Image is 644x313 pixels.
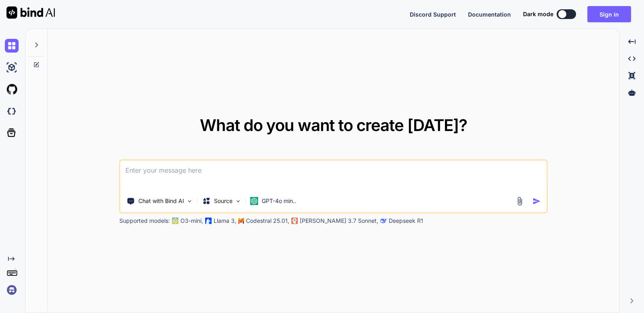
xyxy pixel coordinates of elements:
img: claude [292,218,298,224]
img: attachment [515,197,524,206]
span: What do you want to create [DATE]? [200,115,467,135]
img: claude [381,218,387,224]
p: Deepseek R1 [389,217,423,225]
button: Documentation [468,10,511,19]
p: Source [214,197,233,205]
img: ai-studio [5,61,19,74]
img: icon [532,197,541,205]
p: Supported models: [119,217,170,225]
button: Discord Support [410,10,456,19]
img: chat [5,39,19,53]
img: GPT-4o mini [250,197,258,205]
span: Dark mode [523,10,553,18]
span: Documentation [468,11,511,18]
p: Codestral 25.01, [246,217,289,225]
img: Bind AI [6,6,55,19]
img: githubLight [5,82,19,96]
img: darkCloudIdeIcon [5,104,19,118]
img: Llama2 [205,218,212,224]
p: O3-mini, [180,217,203,225]
span: Discord Support [410,11,456,18]
img: Pick Models [235,198,242,205]
img: Pick Tools [186,198,193,205]
button: Sign in [587,6,631,22]
img: signin [5,283,19,297]
p: Chat with Bind AI [138,197,184,205]
p: [PERSON_NAME] 3.7 Sonnet, [300,217,378,225]
img: Mistral-AI [239,218,244,224]
img: GPT-4 [172,218,179,224]
p: GPT-4o min.. [262,197,296,205]
p: Llama 3, [214,217,236,225]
